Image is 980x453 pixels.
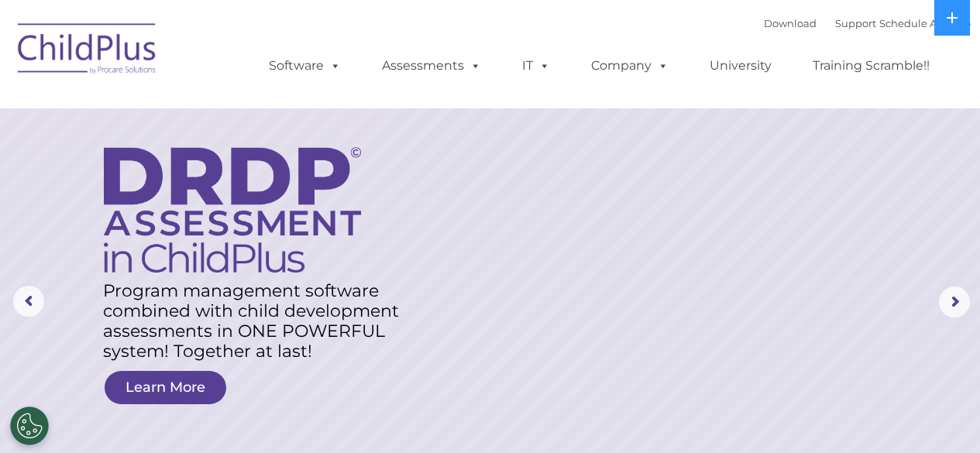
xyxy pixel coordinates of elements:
[253,50,356,81] a: Software
[879,17,971,29] a: Schedule A Demo
[10,407,49,445] button: Cookies Settings
[366,50,497,81] a: Assessments
[797,50,945,81] a: Training Scramble!!
[764,17,817,29] a: Download
[764,17,971,29] font: |
[694,50,787,81] a: University
[10,12,165,90] img: ChildPlus by Procare Solutions
[104,147,361,273] img: DRDP Assessment in ChildPlus
[105,371,226,404] a: Learn More
[576,50,684,81] a: Company
[103,281,417,362] rs-layer: Program management software combined with child development assessments in ONE POWERFUL system! T...
[507,50,566,81] a: IT
[835,17,876,29] a: Support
